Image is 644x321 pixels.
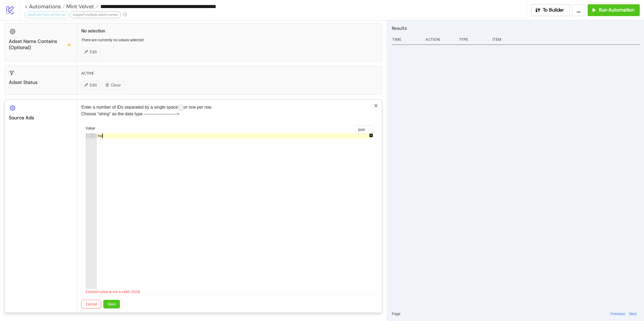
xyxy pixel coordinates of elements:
span: Mint Velvet [65,3,94,10]
div: Type [459,34,488,45]
a: Mint Velvet [65,4,98,9]
p: Enter a number of IDs separated by a single space or one per row. Choose "string" as the data typ... [81,104,378,117]
button: ... [572,4,586,16]
div: Source Ads [9,115,72,121]
button: Run Automation [588,4,640,16]
div: Time [392,34,421,45]
div: 1 [86,133,97,138]
label: Value [86,125,98,131]
button: To Builder [531,4,570,16]
a: < Automations [25,4,65,9]
span: Save [108,302,116,306]
button: Next [628,311,639,317]
button: Cancel [81,300,101,308]
div: Action [425,34,455,45]
span: json [358,126,370,134]
button: Save [103,300,120,308]
span: close [374,104,378,108]
span: Cancel [86,302,97,306]
div: duplicate from ad IDs list [25,11,69,18]
div: Entered value is not a valid JSON [86,289,373,295]
div: Support multiple adset names [70,11,121,18]
div: Item [492,34,640,45]
h2: Results [392,25,640,32]
span: up-square [369,134,373,137]
button: Previous [609,311,627,317]
span: To Builder [543,7,564,13]
span: Run Automation [599,7,634,13]
span: Page [392,311,400,317]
